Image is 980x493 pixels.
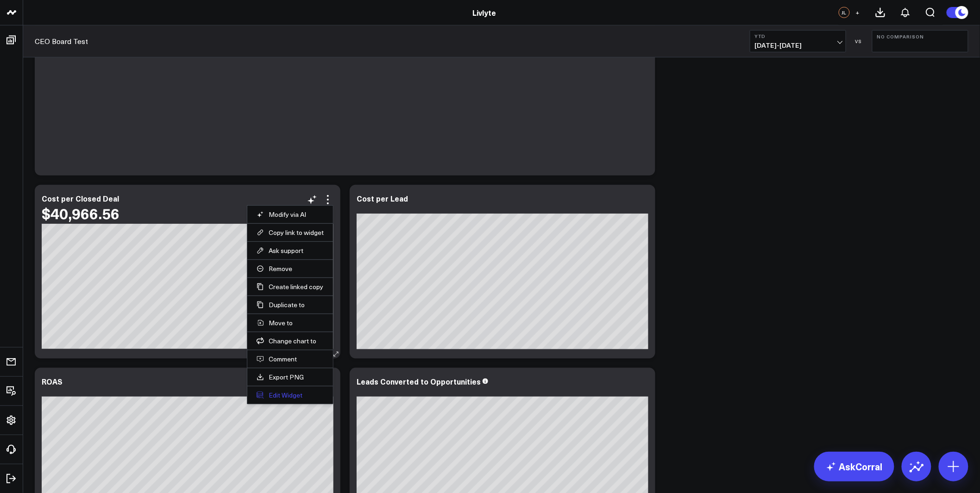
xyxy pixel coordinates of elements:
[257,301,324,309] button: Duplicate to
[257,210,324,219] button: Modify via AI
[851,38,867,44] div: VS
[257,337,324,345] button: Change chart to
[755,42,841,49] span: [DATE] - [DATE]
[257,319,324,327] button: Move to
[42,376,63,386] div: ROAS
[257,391,324,399] button: Edit Widget
[42,193,119,203] div: Cost per Closed Deal
[877,34,963,39] b: No Comparison
[852,7,863,18] button: +
[257,228,324,237] button: Copy link to widget
[257,265,324,273] button: Remove
[35,36,88,46] a: CEO Board Test
[42,205,119,221] div: $40,966.56
[472,7,496,18] a: Livlyte
[755,33,841,39] b: YTD
[357,193,408,203] div: Cost per Lead
[814,452,894,481] a: AskCorral
[856,9,860,16] span: +
[750,30,846,52] button: YTD[DATE]-[DATE]
[257,283,324,291] button: Create linked copy
[872,30,968,52] button: No Comparison
[257,355,324,363] button: Comment
[357,376,481,386] div: Leads Converted to Opportunities
[839,7,850,18] div: JL
[257,246,324,255] button: Ask support
[257,373,324,381] a: Export PNG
